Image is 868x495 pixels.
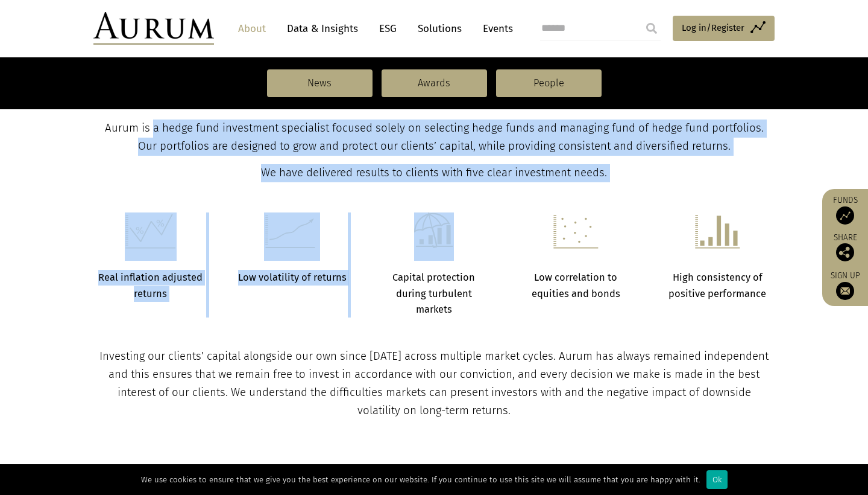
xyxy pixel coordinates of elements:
strong: High consistency of positive performance [668,272,766,299]
span: Investing our clients’ capital alongside our own since [DATE] across multiple market cycles. Auru... [99,350,769,417]
a: ESG [373,18,403,40]
a: Log in/Register [673,16,775,41]
div: Share [828,234,862,261]
input: Submit [640,16,664,40]
a: Events [477,18,513,40]
span: Aurum is a hedge fund investment specialist focused solely on selecting hedge funds and managing ... [105,121,764,153]
div: Ok [706,470,728,489]
img: Share this post [836,243,854,261]
span: We have delivered results to clients with five clear investment needs. [261,166,607,179]
img: Access Funds [836,206,854,225]
a: Sign up [828,270,862,300]
a: Awards [382,69,487,97]
a: Solutions [412,18,468,40]
strong: Capital protection during turbulent markets [392,272,475,315]
img: Aurum [93,12,214,45]
img: Sign up to our newsletter [836,282,854,300]
a: Funds [828,195,862,225]
a: Data & Insights [281,18,364,40]
strong: Low volatility of returns [238,272,347,283]
strong: Real inflation adjusted returns [98,272,203,299]
a: People [496,69,602,97]
a: About [232,18,272,40]
a: News [267,69,373,97]
span: Log in/Register [682,21,744,35]
strong: Low correlation to equities and bonds [532,272,620,299]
